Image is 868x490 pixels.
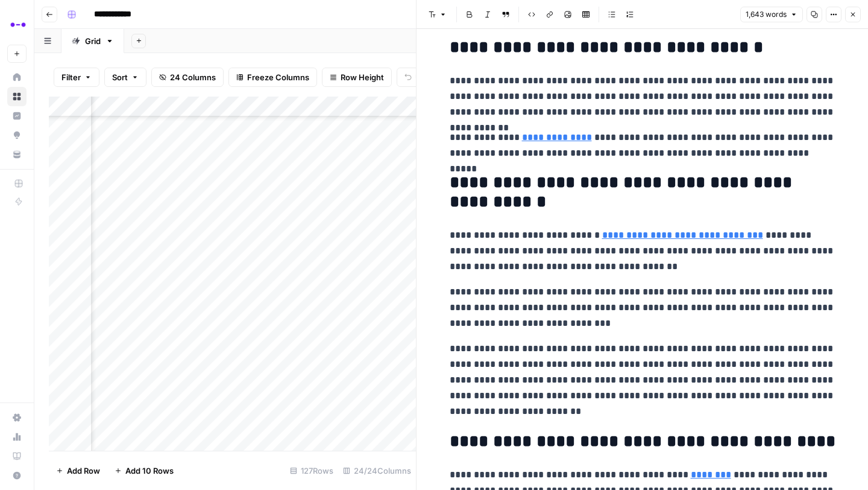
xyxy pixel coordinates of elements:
[54,68,99,87] button: Filter
[170,71,216,83] span: 24 Columns
[61,29,124,53] a: Grid
[322,68,392,87] button: Row Height
[104,68,146,87] button: Sort
[7,10,27,40] button: Workspace: Abacum
[7,408,27,427] a: Settings
[7,466,27,485] button: Help + Support
[67,465,100,477] span: Add Row
[341,71,384,83] span: Row Height
[7,447,27,466] a: Learning Hub
[397,68,444,87] button: Undo
[85,35,101,47] div: Grid
[125,465,174,477] span: Add 10 Rows
[7,87,27,106] a: Browse
[61,71,81,83] span: Filter
[746,9,787,20] span: 1,643 words
[7,126,27,145] a: Opportunities
[285,461,338,480] div: 127 Rows
[151,68,224,87] button: 24 Columns
[107,461,181,480] button: Add 10 Rows
[7,106,27,126] a: Insights
[112,71,128,83] span: Sort
[228,68,317,87] button: Freeze Columns
[7,14,29,36] img: Abacum Logo
[7,427,27,447] a: Usage
[7,68,27,87] a: Home
[338,461,416,480] div: 24/24 Columns
[49,461,107,480] button: Add Row
[7,145,27,164] a: Your Data
[740,7,803,22] button: 1,643 words
[247,71,309,83] span: Freeze Columns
